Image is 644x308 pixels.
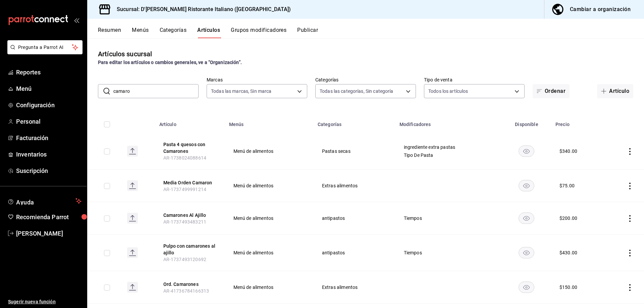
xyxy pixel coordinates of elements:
span: Reportes [16,68,82,77]
span: ingrediente extra pastas [404,145,493,149]
button: Ordenar [533,84,570,98]
th: Artículo [155,112,225,133]
span: Tiempos [404,250,493,255]
label: Tipo de venta [424,77,525,82]
span: Menú [16,84,82,93]
span: antipastos [322,250,387,255]
div: $ 75.00 [559,182,575,189]
button: Grupos modificadores [231,27,286,38]
button: availability-product [519,145,534,157]
span: AR-1738024088614 [163,155,206,161]
button: edit-product-location [163,141,217,155]
span: [PERSON_NAME] [16,229,82,238]
span: AR-1737493120692 [163,257,206,262]
button: Publicar [297,27,318,38]
span: Extras alimentos [322,285,387,290]
span: Menú de alimentos [233,183,305,188]
span: Menú de alimentos [233,216,305,221]
button: availability-product [519,212,534,224]
label: Categorías [315,77,416,82]
button: availability-product [519,282,534,293]
a: Pregunta a Parrot AI [5,49,83,56]
button: edit-product-location [163,212,217,219]
span: Menú de alimentos [233,149,305,153]
span: Suscripción [16,166,82,175]
th: Categorías [314,112,395,133]
button: actions [627,284,633,291]
button: actions [627,148,633,155]
button: availability-product [519,247,534,258]
button: Pregunta a Parrot AI [7,40,83,54]
th: Menús [225,112,314,133]
span: Ayuda [16,197,73,205]
span: AR-41736784166313 [163,288,209,294]
span: antipastos [322,216,387,221]
span: Sugerir nueva función [8,298,82,305]
th: Precio [551,112,604,133]
span: Inventarios [16,150,82,159]
button: availability-product [519,180,534,191]
button: actions [627,250,633,256]
button: edit-product-location [163,281,217,288]
div: $ 200.00 [559,215,577,222]
button: Menús [132,27,149,38]
span: Personal [16,117,82,126]
span: Tiempos [404,216,493,221]
button: actions [627,183,633,189]
span: Todos los artículos [428,88,468,95]
label: Marcas [207,77,307,82]
span: Menú de alimentos [233,250,305,255]
button: Categorías [160,27,187,38]
input: Buscar artículo [113,84,199,98]
button: Artículos [197,27,220,38]
div: navigation tabs [98,27,644,38]
button: edit-product-location [163,243,217,256]
span: AR-1737493483211 [163,219,206,225]
span: Todas las categorías, Sin categoría [320,88,393,95]
div: $ 150.00 [559,284,577,291]
span: Recomienda Parrot [16,212,82,222]
button: open_drawer_menu [74,17,79,23]
div: $ 340.00 [559,148,577,155]
div: $ 430.00 [559,249,577,256]
span: Menú de alimentos [233,285,305,290]
button: edit-product-location [163,179,217,186]
button: Resumen [98,27,121,38]
div: Artículos sucursal [98,49,152,59]
span: Facturación [16,133,82,142]
span: Todas las marcas, Sin marca [211,88,272,95]
span: Tipo De Pasta [404,153,493,158]
span: Pastas secas [322,149,387,153]
span: Pregunta a Parrot AI [18,44,72,51]
th: Disponible [502,112,551,133]
span: Configuración [16,101,82,110]
h3: Sucursal: D'[PERSON_NAME] Ristorante Italiano ([GEOGRAPHIC_DATA]) [111,5,291,13]
th: Modificadores [395,112,502,133]
button: Artículo [597,84,633,98]
span: AR-1737499991214 [163,187,206,192]
strong: Para editar los artículos o cambios generales, ve a “Organización”. [98,60,242,65]
button: actions [627,215,633,222]
div: Cambiar a organización [570,5,631,14]
span: Extras alimentos [322,183,387,188]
